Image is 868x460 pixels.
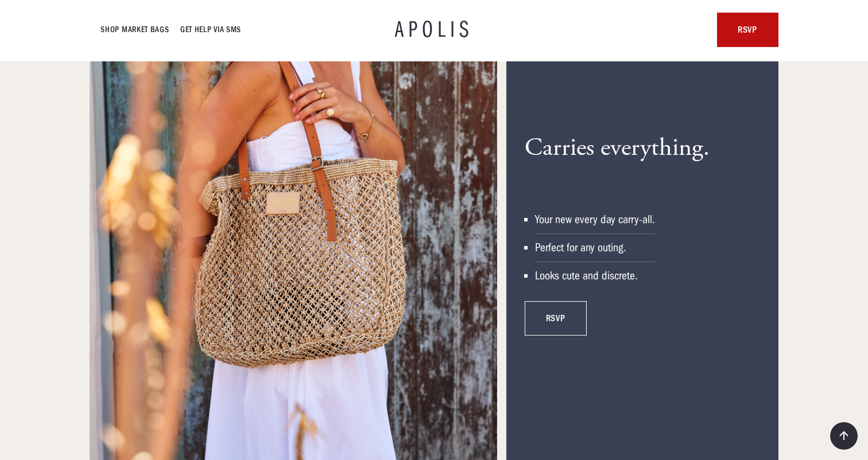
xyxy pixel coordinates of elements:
[717,13,778,47] a: rsvp
[535,213,655,227] div: Your new every day carry-all.
[525,133,710,163] h3: Carries everything.
[395,18,473,41] a: APOLIS
[181,23,242,37] a: GET HELP VIA SMS
[535,269,655,283] div: Looks cute and discrete.
[535,241,655,255] div: Perfect for any outing.
[101,23,169,37] a: Shop Market bags
[525,301,586,336] a: rsvp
